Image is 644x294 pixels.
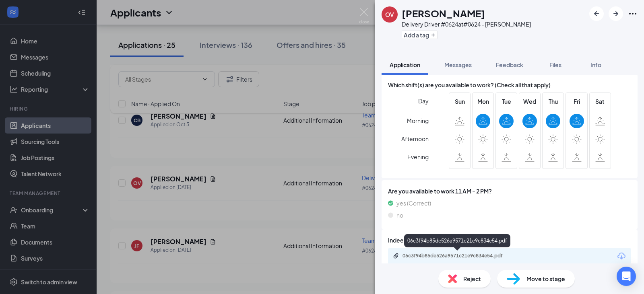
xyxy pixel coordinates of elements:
[592,9,601,19] svg: ArrowLeftNew
[402,6,485,20] h1: [PERSON_NAME]
[402,20,531,28] div: Delivery Driver #0624 at #0624 - [PERSON_NAME]
[444,61,472,68] span: Messages
[407,113,429,128] span: Morning
[402,31,438,39] button: PlusAdd a tag
[593,97,607,106] span: Sat
[418,97,429,105] span: Day
[393,253,399,259] svg: Paperclip
[526,274,565,283] span: Move to stage
[385,10,394,19] div: OV
[522,97,537,106] span: Wed
[404,234,510,247] div: 06c3f94b85de526a9571c21e9c834e54.pdf
[393,253,523,260] a: Paperclip06c3f94b85de526a9571c21e9c834e54.pdf
[388,236,430,245] span: Indeed Resume
[499,97,514,106] span: Tue
[611,9,621,19] svg: ArrowRight
[401,132,429,146] span: Afternoon
[589,6,604,21] button: ArrowLeftNew
[388,80,551,89] span: Which shift(s) are you available to work? (Check all that apply)
[402,253,515,259] div: 06c3f94b85de526a9571c21e9c834e54.pdf
[463,274,481,283] span: Reject
[570,97,584,106] span: Fri
[407,150,429,164] span: Evening
[609,6,623,21] button: ArrowRight
[617,267,636,286] div: Open Intercom Messenger
[476,97,490,106] span: Mon
[496,61,523,68] span: Feedback
[431,33,436,37] svg: Plus
[388,187,631,195] span: Are you available to work 11 AM - 2 PM?
[452,97,467,106] span: Sun
[390,61,420,68] span: Application
[396,211,403,220] span: no
[628,9,638,19] svg: Ellipses
[396,199,431,208] span: yes (Correct)
[549,61,561,68] span: Files
[590,61,601,68] span: Info
[546,97,560,106] span: Thu
[617,251,626,261] svg: Download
